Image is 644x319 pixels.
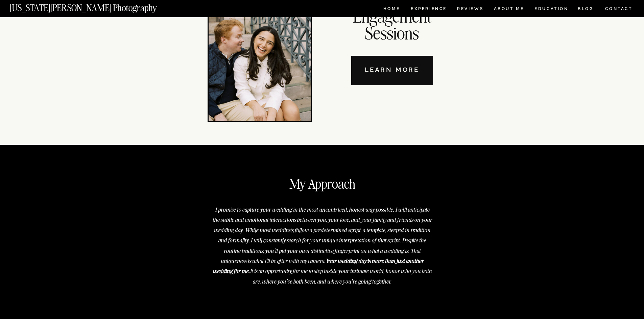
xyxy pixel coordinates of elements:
a: Experience [411,7,446,12]
b: Your wedding day is more than just another wedding for me. [213,257,424,274]
a: Learn More [351,56,433,85]
h2: My Approach [220,173,424,192]
a: BLOG [578,7,594,12]
a: REVIEWS [457,7,482,12]
a: EDUCATION [534,7,569,12]
div: Engagement Sessions [347,8,437,39]
p: I promise to capture your wedding in the most uncontrived, honest way possible. I will anticipate... [212,205,432,285]
a: HOME [382,7,401,12]
a: ABOUT ME [494,7,524,12]
a: CONTACT [605,5,633,12]
a: [US_STATE][PERSON_NAME] Photography [10,3,180,9]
